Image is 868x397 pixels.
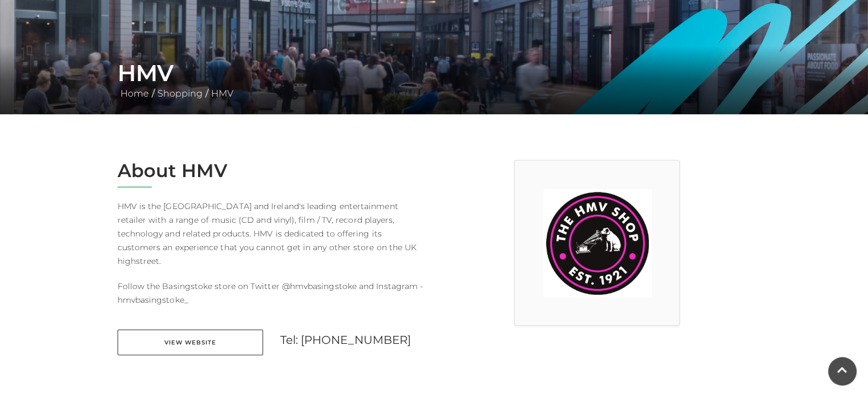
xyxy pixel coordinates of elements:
[118,88,152,99] a: Home
[118,279,426,307] p: Follow the Basingstoke store on Twitter @hmvbasingstoke and Instagram - hmvbasingstoke_
[280,333,411,347] a: Tel: [PHONE_NUMBER]
[109,59,760,101] div: / /
[118,330,263,355] a: View Website
[208,88,236,99] a: HMV
[118,199,426,268] p: HMV is the [GEOGRAPHIC_DATA] and Ireland's leading entertainment retailer with a range of music (...
[155,88,205,99] a: Shopping
[118,160,426,182] h2: About HMV
[118,59,751,87] h1: HMV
